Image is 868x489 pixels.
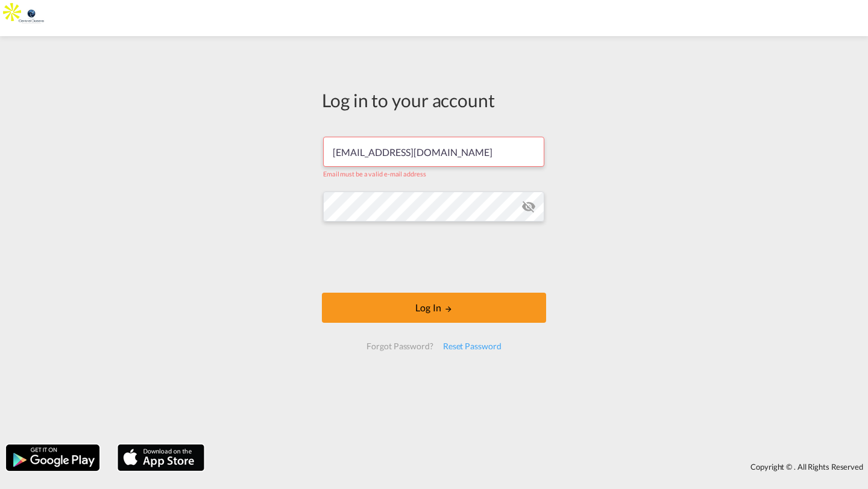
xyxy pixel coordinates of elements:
span: Email must be a valid e-mail address [323,170,426,178]
div: Reset Password [438,335,506,357]
div: Log in to your account [322,87,546,113]
img: apple.png [116,443,206,472]
md-icon: icon-eye-off [521,199,536,214]
iframe: reCAPTCHA [342,234,526,281]
img: google.png [5,443,101,472]
button: LOGIN [322,293,546,323]
div: Copyright © . All Rights Reserved [210,456,868,477]
div: Forgot Password? [362,335,438,357]
input: Enter email/phone number [323,137,544,167]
